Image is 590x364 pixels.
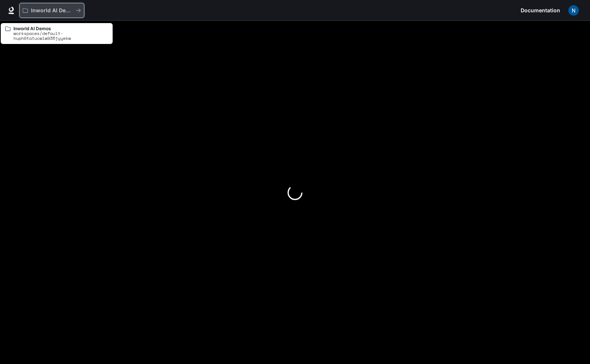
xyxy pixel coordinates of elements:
p: Inworld AI Demos [31,7,73,14]
img: User avatar [568,5,579,16]
span: Documentation [521,6,560,15]
button: User avatar [566,3,581,18]
button: All workspaces [19,3,84,18]
a: Documentation [518,3,563,18]
p: workspaces/default-huph0tatucwlw935jyyekw [13,31,108,41]
p: Inworld AI Demos [13,26,108,31]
